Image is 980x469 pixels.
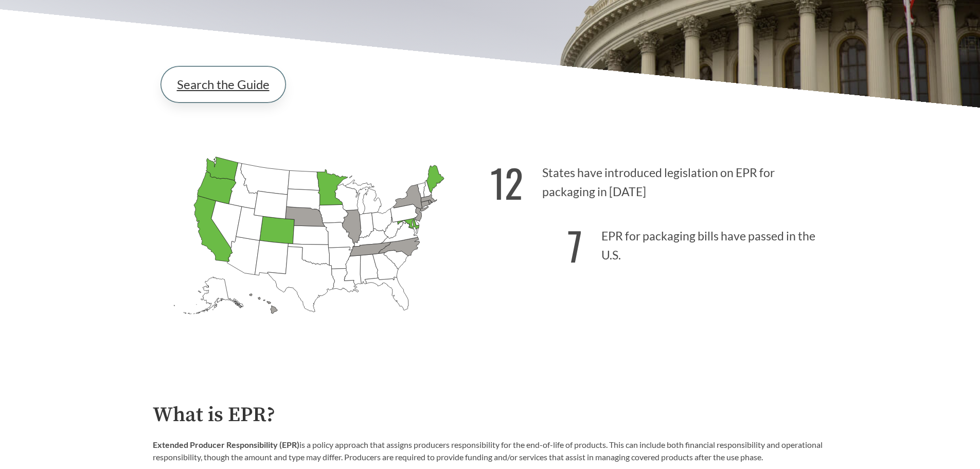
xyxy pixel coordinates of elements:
[161,66,286,102] a: Search the Guide
[490,154,523,211] strong: 12
[490,211,828,274] p: EPR for packaging bills have passed in the U.S.
[153,439,828,463] p: is a policy approach that assigns producers responsibility for the end-of-life of products. This ...
[153,440,299,449] strong: Extended Producer Responsibility (EPR)
[490,148,828,211] p: States have introduced legislation on EPR for packaging in [DATE]
[567,217,582,274] strong: 7
[153,404,828,427] h2: What is EPR?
